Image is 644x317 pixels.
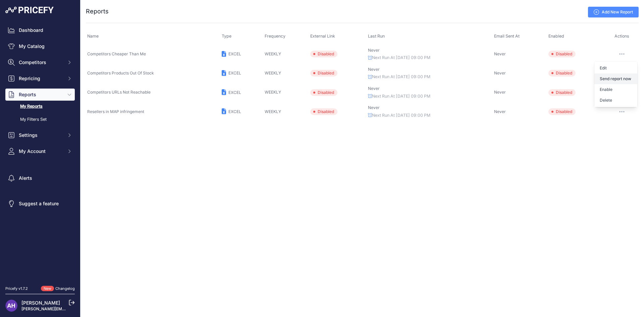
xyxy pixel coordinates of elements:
[87,90,151,95] span: Competitors URLs Not Reachable
[5,72,75,85] button: Repricing
[548,34,564,39] span: Enabled
[87,109,144,114] span: Resellers in MAP infringement
[5,101,75,112] a: My Reports
[228,70,241,75] span: EXCEL
[87,34,99,39] span: Name
[5,114,75,125] a: My Filters Set
[5,89,75,101] button: Reports
[41,286,54,292] span: New
[548,89,576,96] span: Disabled
[494,90,506,95] span: Never
[5,40,75,52] a: My Catalog
[494,51,506,56] span: Never
[265,109,281,114] span: WEEKLY
[310,108,337,115] span: Disabled
[21,306,125,311] a: [PERSON_NAME][EMAIL_ADDRESS][DOMAIN_NAME]
[19,132,63,139] span: Settings
[19,91,63,98] span: Reports
[310,70,337,76] span: Disabled
[494,109,506,114] span: Never
[265,34,285,39] span: Frequency
[548,108,576,115] span: Disabled
[494,70,506,75] span: Never
[368,34,385,39] span: Last Run
[87,51,146,56] span: Competitors Cheaper Than Me
[368,105,380,110] span: Never
[368,67,380,72] span: Never
[594,63,637,73] a: Edit
[228,90,241,95] span: EXCEL
[494,34,520,39] span: Email Sent At
[86,7,109,16] h2: Reports
[5,198,75,210] a: Suggest a feature
[87,70,154,75] span: Competitors Products Out Of Stock
[5,24,75,36] a: Dashboard
[368,112,491,119] p: Next Run At [DATE] 09:00 PM
[368,55,491,61] p: Next Run At [DATE] 09:00 PM
[594,73,637,84] button: Send report now
[222,34,231,39] span: Type
[594,95,637,106] button: Delete
[19,75,63,82] span: Repricing
[368,86,380,91] span: Never
[19,59,63,66] span: Competitors
[5,286,28,292] div: Pricefy v1.7.2
[310,34,335,39] span: External Link
[5,129,75,141] button: Settings
[5,145,75,157] button: My Account
[588,7,639,17] a: Add New Report
[548,70,576,76] span: Disabled
[228,51,241,56] span: EXCEL
[5,56,75,68] button: Competitors
[265,70,281,75] span: WEEKLY
[594,84,637,95] button: Enable
[368,74,491,80] p: Next Run At [DATE] 09:00 PM
[368,93,491,100] p: Next Run At [DATE] 09:00 PM
[614,34,629,39] span: Actions
[55,286,75,291] a: Changelog
[310,89,337,96] span: Disabled
[5,7,54,13] img: Pricefy Logo
[548,51,576,57] span: Disabled
[19,148,63,155] span: My Account
[5,172,75,184] a: Alerts
[21,300,60,306] a: [PERSON_NAME]
[228,109,241,114] span: EXCEL
[310,51,337,57] span: Disabled
[368,48,380,53] span: Never
[5,24,75,278] nav: Sidebar
[265,51,281,56] span: WEEKLY
[265,90,281,95] span: WEEKLY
